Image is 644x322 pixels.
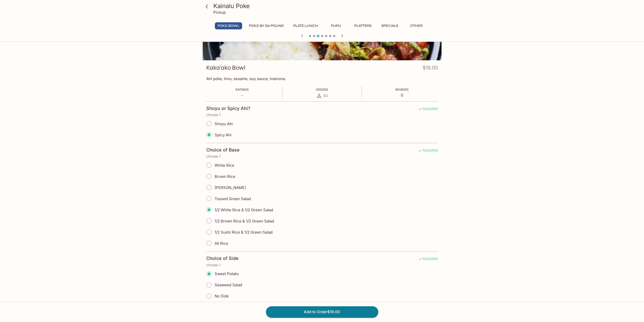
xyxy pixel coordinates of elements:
span: REQUIRED [418,257,438,263]
p: choose 1 [206,113,438,117]
button: Plate Lunch [290,22,321,29]
span: 42 [323,93,328,98]
p: Pickup [213,10,226,15]
span: Ratings [236,88,249,91]
button: Specials [378,22,401,29]
button: Pupu [325,22,347,29]
span: White Rice [215,163,234,168]
span: Sweet Potato [215,271,239,276]
button: Other [405,22,428,29]
span: Brown Rice [215,174,235,179]
h3: Kainalu Poke [213,2,440,10]
span: Reviews [395,88,409,91]
span: Tossed Green Salad [215,196,251,201]
h4: Choice of Side [206,256,239,261]
h4: Choice of Base [206,147,240,153]
span: Shoyu Ahi [215,121,233,126]
h4: $19.00 [423,64,438,74]
span: 1/2 Sushi Rice & 1/2 Green Salad [215,230,273,235]
button: Poke Bowl [215,22,242,29]
h4: Shoyu or Spicy Ahi? [206,106,251,111]
span: REQUIRED [418,107,438,113]
span: All Rice [215,241,228,246]
p: - [236,93,249,98]
button: Poke By Da Pound [246,22,286,29]
span: [PERSON_NAME] [215,185,246,190]
p: choose 1 [206,154,438,158]
span: REQUIRED [418,148,438,154]
span: Spicy Ahi [215,132,232,137]
button: Add to Order$19.00 [266,306,378,317]
button: Platters [351,22,374,29]
span: 1/2 Brown Rice & 1/2 Green Salad [215,219,274,223]
h3: Kaka'ako Bowl [206,64,245,72]
p: 0 [395,93,409,98]
p: choose 1 [206,263,438,267]
span: No Side [215,294,229,298]
p: Ahi poke, limu, sesame, soy sauce, inamona. [206,76,438,81]
span: 1/2 White Rice & 1/2 Green Salad [215,207,273,212]
span: Orders [316,88,328,91]
span: Seaweed Salad [215,282,242,287]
